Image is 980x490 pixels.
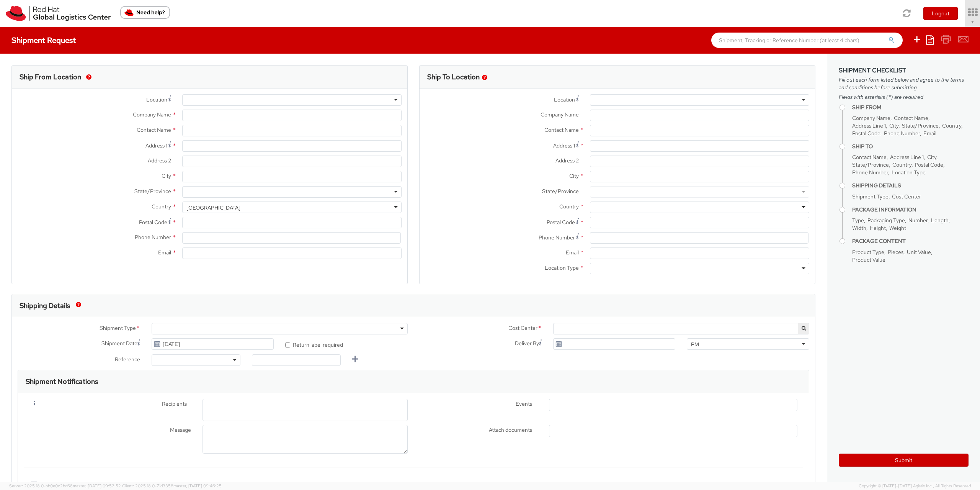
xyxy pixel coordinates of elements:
span: Postal Code [915,161,943,168]
span: Shipment Type [852,193,889,200]
span: Phone Number [884,130,920,137]
h3: Ship From Location [20,73,81,81]
span: Shipment Type [100,324,136,333]
h4: Ship From [852,105,969,110]
label: Return label required [285,340,344,349]
span: Address Line 1 [852,122,886,129]
span: Unit Value [907,249,931,256]
span: Shipment Date [101,339,137,347]
span: Contact Name [894,115,928,121]
span: Email [923,130,936,137]
span: Postal Code [139,219,167,226]
span: Height [870,225,886,231]
span: ▼ [970,19,975,25]
h4: Package Information [852,207,969,213]
span: Location [146,96,167,103]
span: Contact Name [137,126,171,133]
span: City [162,172,171,179]
span: Client: 2025.18.0-71d3358 [122,483,222,488]
span: Address 1 [553,142,575,149]
h3: Shipment Checklist [839,67,969,74]
span: master, [DATE] 09:46:25 [173,483,222,488]
button: Need help? [120,6,170,19]
span: Deliver By [515,339,539,347]
span: Phone Number [135,234,171,241]
span: Events [516,400,532,407]
h4: Shipment Request [11,36,76,44]
span: Pieces [888,249,903,256]
span: City [927,154,936,161]
span: Contact Name [544,126,579,133]
span: Reference [115,356,140,363]
span: Address 2 [148,157,171,164]
span: Phone Number [852,169,888,176]
h4: Shipping Details [852,183,969,188]
span: Server: 2025.18.0-bb0e0c2bd68 [9,483,121,488]
span: Location [554,96,575,103]
span: Email [566,249,579,256]
span: Email [158,249,171,256]
span: Message [170,426,191,433]
img: rh-logistics-00dfa346123c4ec078e1.svg [6,6,111,21]
span: Copyright © [DATE]-[DATE] Agistix Inc., All Rights Reserved [859,483,971,489]
span: Country [942,122,961,129]
span: Recipients [162,400,187,409]
span: Fields with asterisks (*) are required [839,93,969,101]
h3: Ship To Location [427,73,480,81]
span: Company Name [133,111,171,118]
span: Product Value [852,256,885,263]
span: Address 1 [145,142,167,149]
span: Contact Name [852,154,887,161]
span: Cost Center [892,193,921,200]
h4: Package Content [852,238,969,244]
span: State/Province [134,188,171,195]
span: State/Province [902,122,939,129]
div: [GEOGRAPHIC_DATA] [186,204,240,211]
h3: Shipping Details [20,302,70,310]
span: Country [152,203,171,210]
button: Logout [923,7,958,20]
input: Return label required [285,343,290,347]
span: Country [559,203,579,210]
span: Company Name [541,111,579,118]
span: Postal Code [547,219,575,226]
span: master, [DATE] 09:52:52 [73,483,121,488]
span: Width [852,225,866,231]
h4: Ship To [852,144,969,149]
span: Weight [889,225,906,231]
span: Postal Code [852,130,880,137]
span: Product Type [852,249,884,256]
span: Address 2 [555,157,579,164]
span: Length [931,217,949,224]
span: City [889,122,898,129]
span: Cost Center [508,324,537,333]
input: Shipment, Tracking or Reference Number (at least 4 chars) [711,33,903,48]
span: State/Province [852,161,889,168]
span: Attach documents [489,426,532,433]
div: PM [691,341,699,348]
span: Phone Number [539,234,575,241]
span: Type [852,217,864,224]
button: Submit [839,454,969,467]
h3: Shipment Notifications [26,378,98,385]
span: Number [908,217,928,224]
span: Packaging Type [867,217,905,224]
span: Location Type [892,169,926,176]
span: State/Province [542,188,579,195]
span: City [569,172,579,179]
span: Company Name [852,115,890,121]
span: Fill out each form listed below and agree to the terms and conditions before submitting [839,76,969,91]
span: Location Type [545,264,579,271]
span: Address Line 1 [890,154,924,161]
span: Country [892,161,911,168]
